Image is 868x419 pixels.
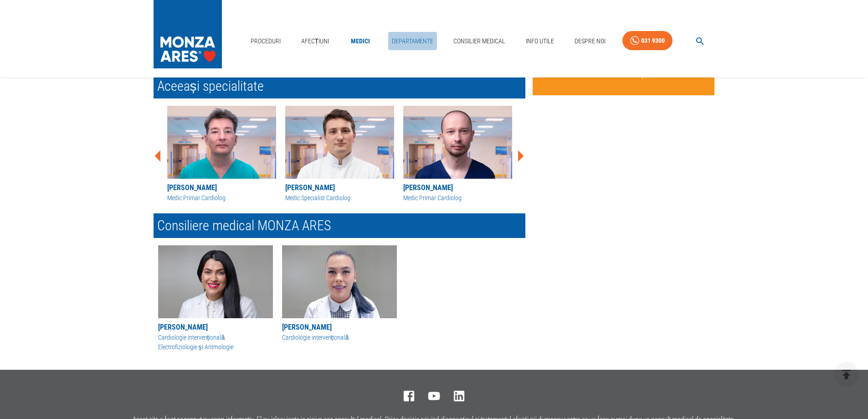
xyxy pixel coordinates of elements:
img: Roxana Giurgiu [158,245,273,318]
div: [PERSON_NAME] [158,322,273,333]
a: Medici [346,32,375,51]
a: [PERSON_NAME]Medic Primar Cardiolog [167,106,276,203]
div: Medic Primar Cardiolog [167,193,276,203]
p: Cardiologie intervențională [158,333,273,342]
div: [PERSON_NAME] [285,182,394,193]
div: Medic Primar Cardiolog [403,193,512,203]
a: Consilier Medical [450,32,509,51]
img: Dr. Horia Iuga [403,106,512,179]
div: [PERSON_NAME] [167,182,276,193]
a: [PERSON_NAME]Medic Primar Cardiolog [403,106,512,203]
a: Despre Noi [571,32,609,51]
div: [PERSON_NAME] [282,322,397,333]
a: [PERSON_NAME]Medic Specialist Cardiolog [285,106,394,203]
a: Info Utile [522,32,558,51]
button: [PERSON_NAME]Cardiologie intervenționalăElectrofiziologie și Aritmologie [158,245,273,352]
button: [PERSON_NAME]Cardiologie intervențională [282,245,397,342]
a: 031 9300 [622,31,673,51]
a: Afecțiuni [298,32,333,51]
img: Alexandra Giurgiu [282,245,397,318]
div: [PERSON_NAME] [403,182,512,193]
a: Proceduri [247,32,284,51]
div: 031 9300 [641,35,665,47]
img: Dr. Mihai Cocoi [285,106,394,179]
h2: Consiliere medical MONZA ARES [154,213,525,238]
a: Departamente [388,32,437,51]
button: delete [834,362,859,387]
div: Medic Specialist Cardiolog [285,193,394,203]
p: Cardiologie intervențională [282,333,397,342]
p: Electrofiziologie și Aritmologie [158,342,273,352]
img: Dr. Radu Hagiu [167,106,276,179]
h2: Aceeași specialitate [154,74,525,98]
